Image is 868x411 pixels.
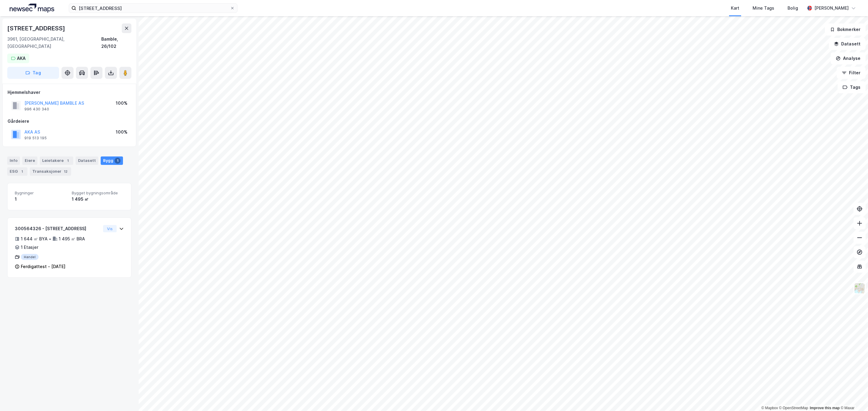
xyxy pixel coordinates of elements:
div: Leietakere [40,156,73,165]
div: 1 [15,196,67,203]
input: Søk på adresse, matrikkel, gårdeiere, leietakere eller personer [76,4,230,13]
div: Info [7,156,20,165]
div: Kart [731,5,739,12]
div: 300564326 - [STREET_ADDRESS] [15,225,101,232]
a: Mapbox [761,406,778,410]
div: Hjemmelshaver [8,89,131,96]
div: 1 644 ㎡ BYA [21,235,48,243]
div: Transaksjoner [30,167,71,176]
div: 1 495 ㎡ [72,196,124,203]
div: AKA [17,55,26,62]
button: Vis [103,225,117,232]
div: Gårdeiere [8,118,131,125]
div: 12 [63,168,69,175]
div: 100% [116,100,127,107]
img: logo.a4113a55bc3d86da70a041830d287a7e.svg [10,4,54,13]
div: [PERSON_NAME] [814,5,849,12]
div: 3961, [GEOGRAPHIC_DATA], [GEOGRAPHIC_DATA] [7,36,101,50]
div: 1 [65,158,71,164]
a: Improve this map [810,406,840,410]
div: Eiere [22,156,37,165]
div: Ferdigattest - [DATE] [21,263,65,270]
div: • [49,236,51,241]
div: 1 [115,158,121,164]
div: Bamble, 26/102 [101,36,131,50]
button: Analyse [831,52,866,64]
div: [STREET_ADDRESS] [7,23,66,33]
div: Datasett [76,156,98,165]
button: Filter [837,67,866,79]
div: Bygg [101,156,123,165]
button: Tag [7,67,59,79]
div: Mine Tags [753,5,774,12]
span: Bygninger [15,190,67,196]
div: 1 Etasjer [21,244,38,251]
button: Bokmerker [825,23,866,36]
div: 1 495 ㎡ BRA [59,235,85,243]
iframe: Chat Widget [838,382,868,411]
img: Z [854,283,865,294]
a: OpenStreetMap [779,406,808,410]
div: ESG [7,167,27,176]
div: 100% [116,128,127,136]
div: 919 513 195 [24,136,47,141]
span: Bygget bygningsområde [72,190,124,196]
div: 1 [19,168,25,175]
div: 996 430 340 [24,107,49,112]
button: Datasett [829,38,866,50]
button: Tags [838,81,866,93]
div: Bolig [788,5,798,12]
